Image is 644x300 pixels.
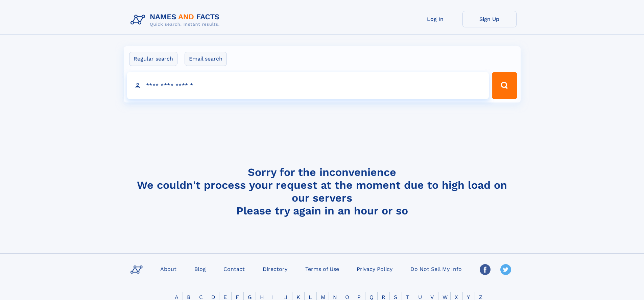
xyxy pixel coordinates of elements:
a: Do Not Sell My Info [408,264,464,274]
label: Regular search [129,52,177,66]
a: Privacy Policy [354,264,395,274]
img: Facebook [480,264,491,275]
a: Directory [260,264,290,274]
a: Blog [192,264,209,274]
a: Sign Up [462,11,517,27]
img: Logo Names and Facts [128,11,225,29]
img: Twitter [500,264,511,275]
label: Email search [185,52,227,66]
h4: Sorry for the inconvenience We couldn't process your request at the moment due to high load on ou... [128,166,517,217]
a: About [158,264,179,274]
a: Log In [408,11,462,27]
input: search input [127,72,489,99]
a: Contact [221,264,247,274]
button: Search Button [492,72,517,99]
a: Terms of Use [303,264,342,274]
